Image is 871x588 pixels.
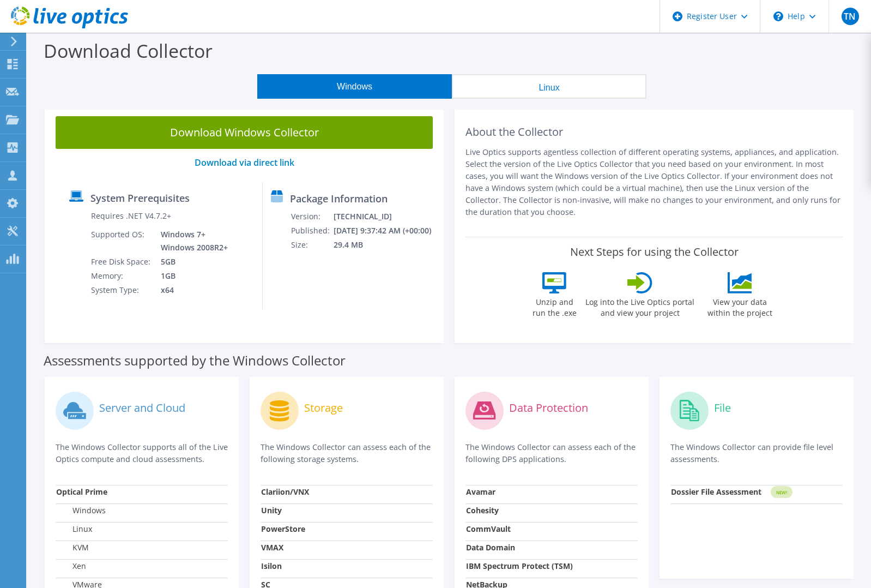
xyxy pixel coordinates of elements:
[261,561,282,571] strong: Isilon
[90,255,153,269] td: Free Disk Space:
[153,227,230,255] td: Windows 7+ Windows 2008R2+
[842,8,859,25] span: TN
[261,505,282,515] strong: Unity
[466,542,515,553] strong: Data Domain
[56,542,89,553] label: KVM
[44,355,346,366] label: Assessments supported by the Windows Collector
[56,524,92,535] label: Linux
[714,403,731,413] label: File
[90,269,153,283] td: Memory:
[465,125,843,139] h2: About the Collector
[529,293,579,319] label: Unzip and run the .exe
[90,193,190,203] label: System Prerequisites
[290,193,388,204] label: Package Information
[261,524,305,534] strong: PowerStore
[90,227,153,255] td: Supported OS:
[56,441,228,465] p: The Windows Collector supports all of the Live Optics compute and cloud assessments.
[465,146,843,218] p: Live Optics supports agentless collection of different operating systems, appliances, and applica...
[44,38,213,63] label: Download Collector
[333,209,439,224] td: [TECHNICAL_ID]
[261,441,433,465] p: The Windows Collector can assess each of the following storage systems.
[773,11,783,21] svg: \n
[56,116,433,149] a: Download Windows Collector
[670,441,843,465] p: The Windows Collector can provide file level assessments.
[56,561,86,572] label: Xen
[56,505,106,516] label: Windows
[671,487,761,497] strong: Dossier File Assessment
[195,157,294,169] a: Download via direct link
[257,74,452,99] button: Windows
[776,489,787,495] tspan: NEW!
[333,238,439,252] td: 29.4 MB
[333,224,439,238] td: [DATE] 9:37:42 AM (+00:00)
[153,269,230,283] td: 1GB
[466,487,495,497] strong: Avamar
[90,283,153,297] td: System Type:
[291,238,333,252] td: Size:
[465,441,638,465] p: The Windows Collector can assess each of the following DPS applications.
[291,209,333,224] td: Version:
[700,293,779,319] label: View your data within the project
[261,487,309,497] strong: Clariion/VNX
[99,403,185,413] label: Server and Cloud
[585,293,695,319] label: Log into the Live Optics portal and view your project
[261,542,283,553] strong: VMAX
[466,524,511,534] strong: CommVault
[153,255,230,269] td: 5GB
[570,245,739,259] label: Next Steps for using the Collector
[466,505,499,515] strong: Cohesity
[56,487,107,497] strong: Optical Prime
[91,211,171,221] label: Requires .NET V4.7.2+
[466,561,573,571] strong: IBM Spectrum Protect (TSM)
[452,74,646,99] button: Linux
[153,283,230,297] td: x64
[304,403,343,413] label: Storage
[509,403,588,413] label: Data Protection
[291,224,333,238] td: Published:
